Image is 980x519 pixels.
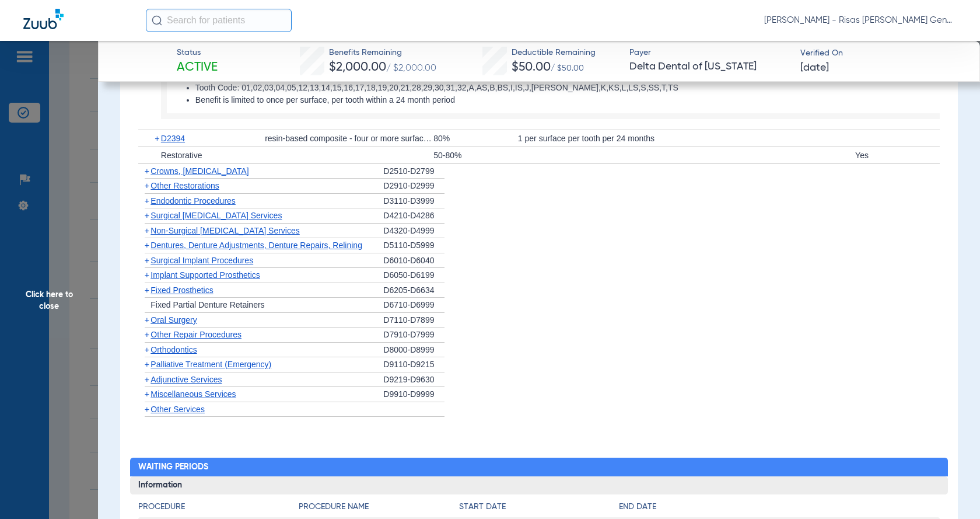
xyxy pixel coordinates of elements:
div: D2510-D2799 [383,164,444,179]
div: 1 per surface per tooth per 24 months [518,130,687,147]
app-breakdown-title: End Date [619,501,939,517]
span: + [145,270,149,280]
iframe: Chat Widget [922,463,980,519]
div: D6710-D6999 [383,298,444,313]
span: Surgical [MEDICAL_DATA] Services [150,211,282,220]
span: + [145,360,149,369]
div: D6010-D6040 [383,253,444,269]
img: Search Icon [152,15,162,26]
span: [DATE] [800,61,829,75]
span: + [145,389,149,399]
span: + [145,375,149,384]
span: Benefits Remaining [329,47,436,59]
span: / $50.00 [551,64,584,72]
span: $2,000.00 [329,61,386,74]
span: + [145,315,149,325]
h4: Procedure [138,501,299,513]
span: Crowns, [MEDICAL_DATA] [150,166,249,176]
div: 50-80% [433,147,518,163]
img: Zuub Logo [23,9,64,29]
span: $50.00 [512,61,551,74]
span: + [145,226,149,235]
span: Orthodontics [150,345,197,354]
span: Other Restorations [150,181,219,190]
h4: Start Date [459,501,619,513]
div: D2910-D2999 [383,179,444,194]
span: Deductible Remaining [512,47,596,59]
span: Fixed Prosthetics [150,285,213,295]
span: Adjunctive Services [150,375,222,384]
span: + [155,130,161,147]
li: Benefit is limited to once per surface, per tooth within a 24 month period [195,95,940,106]
span: + [145,241,149,250]
span: Palliative Treatment (Emergency) [150,360,271,369]
span: Delta Dental of [US_STATE] [629,60,790,74]
span: + [145,256,149,265]
span: Payer [629,47,790,59]
h4: End Date [619,501,939,513]
span: Other Services [150,405,205,414]
span: + [145,405,149,414]
span: + [145,330,149,339]
span: D2394 [161,134,185,143]
span: Non-Surgical [MEDICAL_DATA] Services [150,226,299,235]
span: [PERSON_NAME] - Risas [PERSON_NAME] General [764,15,957,26]
span: + [145,196,149,205]
span: Endodontic Procedures [150,196,236,205]
span: / $2,000.00 [386,64,436,73]
span: Verified On [800,47,961,60]
span: + [145,181,149,190]
app-breakdown-title: Procedure Name [299,501,459,517]
app-breakdown-title: Procedure [138,501,299,517]
h2: Waiting Periods [130,458,947,476]
span: Other Repair Procedures [150,330,242,339]
span: Implant Supported Prosthetics [150,270,260,280]
span: Active [177,60,218,76]
span: Dentures, Denture Adjustments, Denture Repairs, Relining [150,241,362,250]
h4: Procedure Name [299,501,459,513]
app-breakdown-title: Start Date [459,501,619,517]
input: Search for patients [146,9,292,32]
div: D9910-D9999 [383,387,444,402]
div: 80% [433,130,518,147]
div: D9110-D9215 [383,357,444,372]
div: D4210-D4286 [383,208,444,224]
span: Status [177,47,218,59]
div: D5110-D5999 [383,238,444,253]
span: Oral Surgery [150,315,197,325]
div: D8000-D8999 [383,343,444,358]
div: D9219-D9630 [383,372,444,388]
span: + [145,285,149,295]
div: D4320-D4999 [383,224,444,239]
div: D6205-D6634 [383,283,444,298]
span: + [145,166,149,176]
span: Fixed Partial Denture Retainers [150,300,264,309]
div: resin-based composite - four or more surfaces, posterior [265,130,433,147]
div: D3110-D3999 [383,194,444,209]
div: D7910-D7999 [383,328,444,343]
span: Miscellaneous Services [150,389,236,399]
li: Tooth Code: 01,02,03,04,05,12,13,14,15,16,17,18,19,20,21,28,29,30,31,32,A,AS,B,BS,I,IS,J,[PERSON_... [195,83,940,93]
h3: Information [130,476,947,495]
span: Surgical Implant Procedures [150,256,253,265]
span: + [145,345,149,354]
div: Yes [855,147,940,163]
span: Restorative [161,151,202,160]
div: D6050-D6199 [383,268,444,283]
div: D7110-D7899 [383,313,444,328]
span: + [145,211,149,220]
